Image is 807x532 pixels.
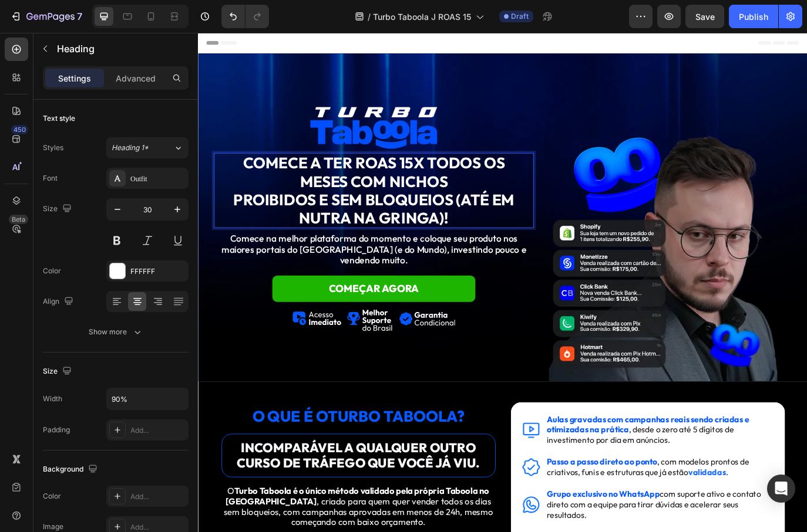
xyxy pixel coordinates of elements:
[43,462,100,477] div: Background
[729,5,778,28] button: Publish
[27,432,344,455] h1: O QUE É O
[43,266,61,276] div: Color
[77,9,82,23] p: 7
[43,143,63,153] div: Styles
[43,394,62,404] div: Width
[130,174,186,184] div: Outfit
[150,432,308,455] span: TURBO TABOOLA?
[43,173,58,184] div: Font
[106,137,189,158] button: Heading 1*
[107,388,188,409] input: Auto
[112,143,149,153] span: Heading 1*
[43,201,74,217] div: Size
[43,425,70,435] div: Padding
[739,11,768,23] div: Publish
[403,441,638,465] strong: Aulas gravadas com campanhas reais sendo criadas e otimizadas na prática
[406,103,670,403] img: gempages_557441431371776845-ce3737cd-2c20-475f-a7f8-8c583bb17f80.webp
[767,475,795,503] div: Open Intercom Messenger
[403,490,532,502] strong: Passo a passo direto ao ponto
[58,72,91,84] p: Settings
[11,125,28,134] div: 450
[130,266,186,277] div: FFFFFF
[221,5,269,28] div: Undo/Redo
[43,521,63,532] div: Image
[43,113,75,124] div: Text style
[695,12,715,22] span: Save
[198,33,807,532] iframe: Design area
[43,491,61,501] div: Color
[43,294,76,310] div: Align
[116,72,156,84] p: Advanced
[43,364,74,379] div: Size
[5,5,88,28] button: 7
[130,425,186,436] div: Add...
[89,326,143,338] div: Show more
[567,503,611,514] strong: validadas
[9,215,28,224] div: Beta
[511,11,529,22] span: Draft
[373,11,471,23] span: Turbo Taboola J ROAS 15
[403,441,665,477] p: , desde o zero até 5 dígitos de investimento por dia em anúncios.
[43,321,189,343] button: Show more
[57,42,184,56] p: Heading
[368,11,371,23] span: /
[685,5,724,28] button: Save
[45,471,326,507] span: Incomparável a qualquer outro curso de tráfego que você já viu.
[130,492,186,502] div: Add...
[403,490,665,515] p: , com modelos prontos de criativos, funis e estruturas que já estão .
